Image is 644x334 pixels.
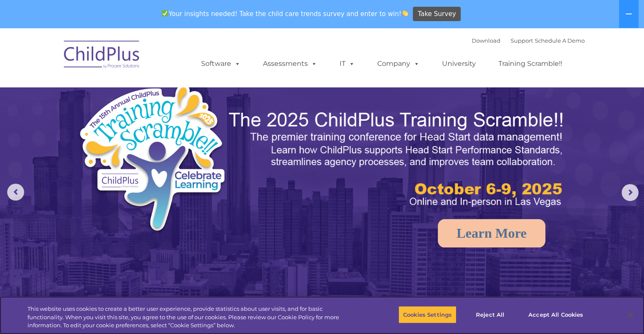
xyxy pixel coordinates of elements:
[472,37,500,44] a: Download
[438,219,545,247] a: Learn More
[28,305,354,330] div: This website uses cookies to create a better user experience, provide statistics about user visit...
[511,37,533,44] a: Support
[118,90,154,97] span: Phone number
[524,306,588,323] button: Accept All Cookies
[158,5,412,22] span: Your insights needed! Take the child care trends survey and enter to win!
[331,55,363,72] a: IT
[472,37,585,44] font: |
[413,7,461,22] a: Take Survey
[398,306,456,323] button: Cookies Settings
[402,10,408,16] img: 👏
[535,37,585,44] a: Schedule A Demo
[490,55,571,72] a: Training Scramble!!
[254,55,326,72] a: Assessments
[60,35,144,77] img: ChildPlus by Procare Solutions
[118,56,144,62] span: Last name
[369,55,428,72] a: Company
[162,10,168,16] img: ✅
[621,305,640,324] button: Close
[418,7,456,22] span: Take Survey
[193,55,249,72] a: Software
[464,306,517,323] button: Reject All
[434,55,484,72] a: University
